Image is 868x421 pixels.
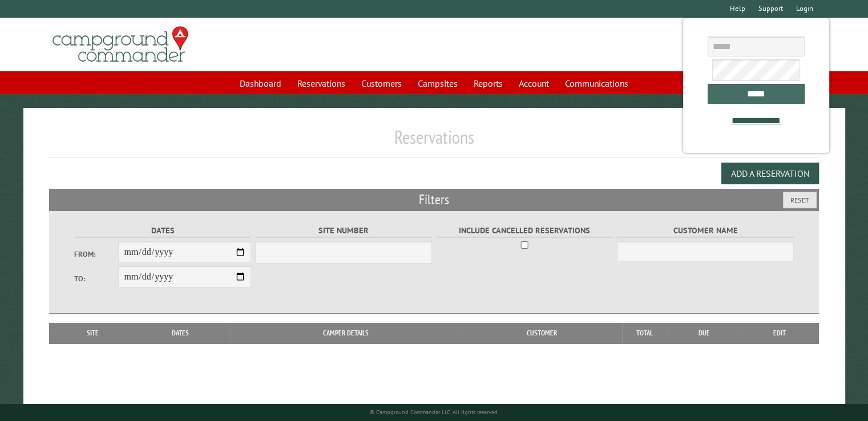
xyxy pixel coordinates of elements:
[512,72,556,94] a: Account
[668,323,741,343] th: Due
[255,224,433,237] label: Site Number
[741,323,819,343] th: Edit
[74,273,119,284] label: To:
[49,22,192,67] img: Campground Commander
[467,72,510,94] a: Reports
[131,323,230,343] th: Dates
[370,408,499,416] small: © Campground Commander LLC. All rights reserved.
[290,72,352,94] a: Reservations
[617,224,794,237] label: Customer Name
[354,72,409,94] a: Customers
[721,163,819,184] button: Add a Reservation
[74,249,119,260] label: From:
[622,323,668,343] th: Total
[462,323,622,343] th: Customer
[436,224,613,237] label: Include Cancelled Reservations
[233,72,288,94] a: Dashboard
[55,323,131,343] th: Site
[49,189,819,211] h2: Filters
[230,323,462,343] th: Camper Details
[49,126,819,157] h1: Reservations
[74,224,252,237] label: Dates
[411,72,465,94] a: Campsites
[558,72,635,94] a: Communications
[783,192,817,208] button: Reset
